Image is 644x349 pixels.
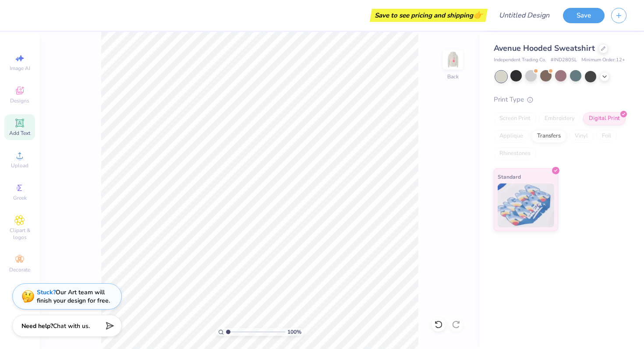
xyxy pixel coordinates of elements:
[53,322,90,330] span: Chat with us.
[498,183,554,227] img: Standard
[494,95,626,105] div: Print Type
[13,194,27,201] span: Greek
[37,288,56,296] strong: Stuck?
[494,112,536,125] div: Screen Print
[10,65,30,72] span: Image AI
[551,56,577,64] span: # IND280SL
[494,43,595,53] span: Avenue Hooded Sweatshirt
[447,73,459,81] div: Back
[4,227,35,241] span: Clipart & logos
[583,112,626,125] div: Digital Print
[287,328,301,336] span: 100 %
[21,322,53,330] strong: Need help?
[494,56,546,64] span: Independent Trading Co.
[473,10,483,20] span: 👉
[444,51,462,68] img: Back
[372,9,485,22] div: Save to see pricing and shipping
[596,130,617,143] div: Foil
[569,130,594,143] div: Vinyl
[9,266,30,273] span: Decorate
[11,162,28,169] span: Upload
[498,172,521,181] span: Standard
[563,8,605,23] button: Save
[10,97,29,104] span: Designs
[531,130,566,143] div: Transfers
[494,147,536,160] div: Rhinestones
[581,56,625,64] span: Minimum Order: 12 +
[9,130,30,137] span: Add Text
[37,288,110,305] div: Our Art team will finish your design for free.
[492,7,556,24] input: Untitled Design
[539,112,580,125] div: Embroidery
[494,130,529,143] div: Applique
